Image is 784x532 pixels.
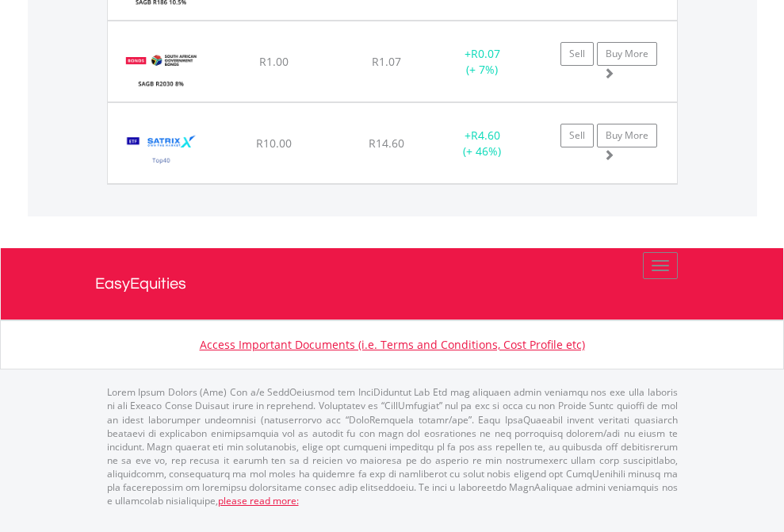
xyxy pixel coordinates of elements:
span: R14.60 [369,136,404,151]
span: R1.00 [259,54,289,69]
div: + (+ 46%) [433,128,532,159]
a: please read more: [218,494,299,507]
img: EQU.ZA.R2030.png [116,41,207,98]
a: Sell [560,124,594,147]
span: R4.60 [471,128,500,143]
span: R1.07 [372,54,401,69]
a: Access Important Documents (i.e. Terms and Conditions, Cost Profile etc) [200,337,585,352]
span: R0.07 [471,46,500,61]
span: R10.00 [256,136,292,151]
a: Sell [560,42,594,66]
div: + (+ 7%) [433,46,532,78]
p: Lorem Ipsum Dolors (Ame) Con a/e SeddOeiusmod tem InciDiduntut Lab Etd mag aliquaen admin veniamq... [107,385,678,507]
a: EasyEquities [95,248,690,320]
img: EQU.ZA.STX40.png [116,123,207,179]
a: Buy More [597,42,657,66]
a: Buy More [597,124,657,147]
